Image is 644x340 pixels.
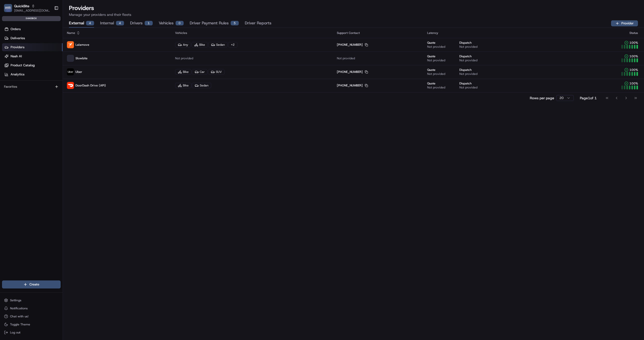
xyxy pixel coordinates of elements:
span: 100 % [629,41,638,45]
div: [PHONE_NUMBER] [337,70,368,74]
img: QuickBite [4,4,12,12]
img: uber-new-logo.jpeg [67,68,74,75]
a: Providers [2,43,63,51]
div: Sedan [192,83,211,88]
div: Bike [175,69,191,75]
button: External [69,19,94,28]
span: Providers [11,45,24,50]
span: Analytics [11,72,24,77]
button: Provider [611,20,638,26]
span: 100 % [629,68,638,72]
button: Toggle Theme [2,321,61,328]
button: Driver Payment Rules [190,19,239,28]
button: Create [2,280,61,288]
div: 5 [231,21,239,25]
a: Nash AI [2,52,63,60]
div: 💻 [43,73,47,77]
span: Knowledge Base [10,73,38,78]
div: 4 [86,21,94,25]
div: 0 [176,21,184,25]
div: Vehicles [175,31,329,35]
div: [PHONE_NUMBER] [337,83,368,87]
span: Not provided [459,45,477,49]
a: Orders [2,25,63,33]
a: 💻API Documentation [41,71,83,80]
a: 📗Knowledge Base [3,71,41,80]
button: Driver Reports [245,19,271,28]
div: We're available if you need us! [17,53,64,57]
div: Bike [191,42,208,47]
span: Quote [427,54,435,58]
img: doordash_logo_red.png [67,82,74,89]
button: Start new chat [86,50,92,56]
span: Dispatch [459,41,472,45]
span: Chat with us! [10,314,28,318]
button: Notifications [2,305,61,312]
span: Log out [10,330,20,334]
span: Dispatch [459,68,472,72]
div: + 2 [228,42,237,47]
span: DoorDash Drive (API) [75,83,106,87]
button: [EMAIL_ADDRESS][DOMAIN_NAME] [14,9,50,13]
div: [PHONE_NUMBER] [337,43,368,47]
span: Deliveries [11,36,25,40]
span: Nash AI [11,54,22,59]
button: Settings [2,297,61,304]
button: Chat with us! [2,313,61,320]
div: 1 [145,21,153,25]
span: Notifications [10,306,28,310]
div: Bike [175,83,191,88]
button: Vehicles [159,19,184,28]
span: Dispatch [459,81,472,85]
div: Page 1 of 1 [580,95,597,101]
h1: Providers [69,4,638,12]
div: Sedan [208,42,228,47]
span: Not provided [459,58,477,62]
span: Dispatch [459,54,472,58]
span: Not provided [427,85,445,89]
span: Not provided [427,72,445,76]
div: 4 [116,21,124,25]
img: profile_lalamove_partner.png [67,41,74,48]
div: Status [584,31,640,35]
span: Lalamove [75,43,89,47]
div: Support Contact [337,31,419,35]
img: Nash [5,5,15,15]
button: Drivers [130,19,153,28]
div: Any [175,42,191,47]
a: Powered byPylon [35,85,61,89]
span: Quote [427,68,435,72]
span: Pylon [50,85,61,89]
span: Uber [75,70,82,74]
a: Deliveries [2,34,63,42]
span: Slowbite [75,56,88,60]
div: Favorites [2,83,61,91]
span: Quote [427,81,435,85]
span: API Documentation [48,73,81,78]
span: Not provided [427,58,445,62]
span: Orders [11,27,21,31]
a: Product Catalog [2,61,63,69]
p: Manage your providers and their fleets [69,12,638,17]
input: Clear [13,32,83,38]
span: 100 % [629,54,638,58]
div: 📗 [5,73,9,77]
button: Log out [2,329,61,336]
span: Settings [10,298,21,302]
span: Not provided [337,56,355,60]
img: 1736555255976-a54dd68f-1ca7-489b-9aae-adbdc363a1c4 [5,48,14,57]
div: Start new chat [17,48,83,53]
button: QuickBite [14,4,29,9]
span: Not provided [175,56,193,60]
p: Rows per page [530,95,554,101]
button: QuickBiteQuickBite[EMAIL_ADDRESS][DOMAIN_NAME] [2,2,52,14]
span: Product Catalog [11,63,35,68]
span: Quote [427,41,435,45]
div: Latency [427,31,576,35]
p: Welcome 👋 [5,20,92,28]
div: Name [67,31,167,35]
span: Create [29,282,39,287]
div: sandbox [2,16,61,21]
